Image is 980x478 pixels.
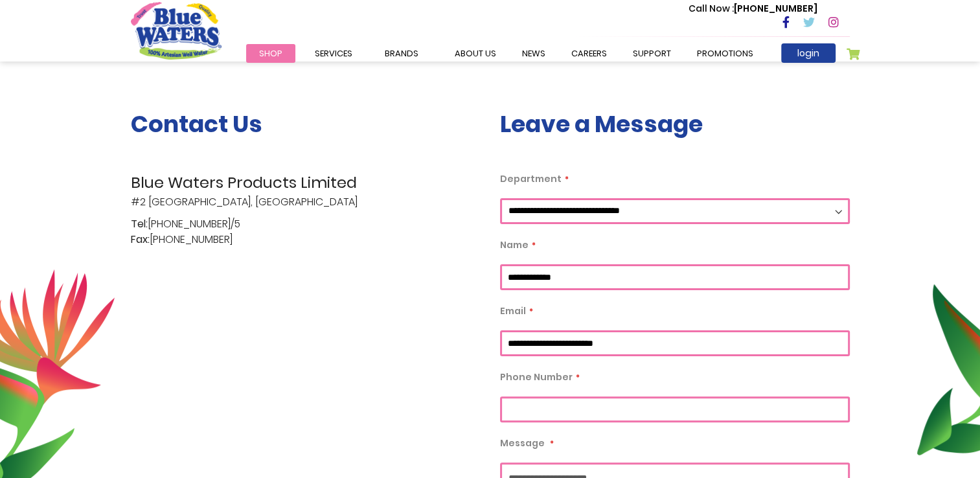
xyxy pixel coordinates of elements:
[442,44,509,63] a: about us
[689,2,734,15] span: Call Now :
[385,47,418,60] span: Brands
[131,216,481,247] p: [PHONE_NUMBER]/5 [PHONE_NUMBER]
[131,171,481,194] span: Blue Waters Products Limited
[131,110,481,138] h3: Contact Us
[131,216,148,232] span: Tel:
[509,44,558,63] a: News
[684,44,766,63] a: Promotions
[500,172,562,185] span: Department
[620,44,684,63] a: support
[259,47,282,60] span: Shop
[500,437,545,450] span: Message
[781,43,836,63] a: login
[131,171,481,210] p: #2 [GEOGRAPHIC_DATA], [GEOGRAPHIC_DATA]
[558,44,620,63] a: careers
[500,370,573,383] span: Phone Number
[500,304,526,317] span: Email
[689,2,817,16] p: [PHONE_NUMBER]
[500,110,850,138] h3: Leave a Message
[131,2,222,59] a: store logo
[315,47,352,60] span: Services
[131,232,150,247] span: Fax:
[500,238,529,251] span: Name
